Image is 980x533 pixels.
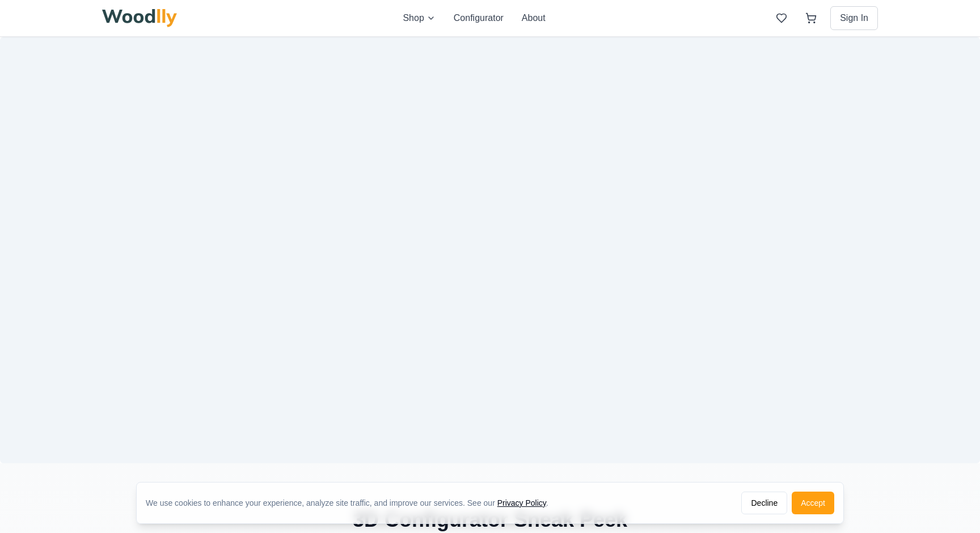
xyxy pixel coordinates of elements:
[146,497,557,509] div: We use cookies to enhance your experience, analyze site traffic, and improve our services. See our .
[830,6,878,30] button: Sign In
[522,11,546,25] button: About
[497,498,546,507] a: Privacy Policy
[741,492,787,514] button: Decline
[792,492,834,514] button: Accept
[403,11,435,25] button: Shop
[102,9,177,27] img: Woodlly
[454,11,504,25] button: Configurator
